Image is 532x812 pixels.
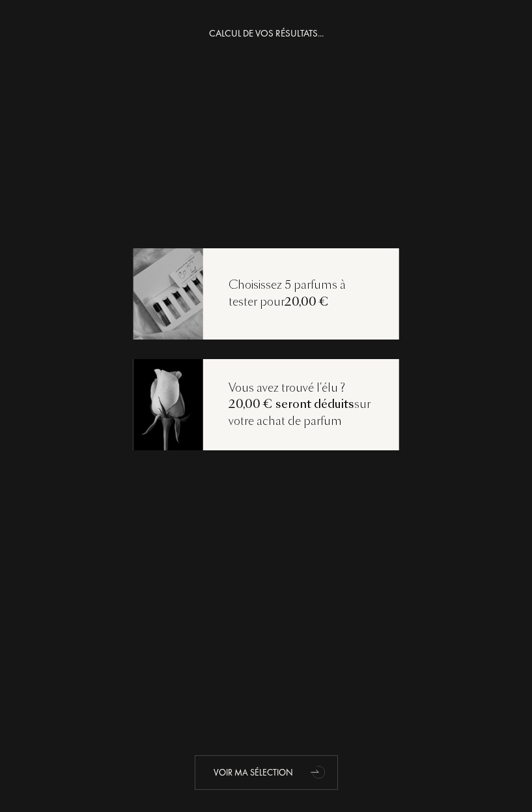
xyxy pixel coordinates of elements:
div: animation [306,759,332,785]
div: Choisissez 5 parfums à tester pour [203,277,399,310]
div: Voir ma sélection [195,755,338,790]
div: CALCUL DE VOS RÉSULTATS... [209,26,324,41]
img: recoload1.png [132,246,203,340]
span: 20,00 € [285,294,329,310]
span: 20,00 € seront déduits [229,396,354,412]
img: recoload3.png [132,357,203,451]
div: Vous avez trouvé l'élu ? sur votre achat de parfum [203,380,399,430]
